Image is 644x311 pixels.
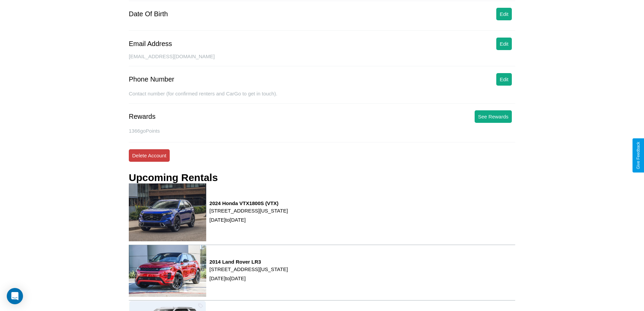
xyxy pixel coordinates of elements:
button: See Rewards [475,110,512,123]
button: Edit [496,73,512,86]
p: [DATE] to [DATE] [210,215,288,224]
p: [STREET_ADDRESS][US_STATE] [210,265,288,274]
button: Edit [496,38,512,50]
div: Open Intercom Messenger [7,288,23,304]
div: Phone Number [129,75,174,83]
button: Delete Account [129,149,170,162]
p: [DATE] to [DATE] [210,274,288,283]
div: Rewards [129,113,156,120]
img: rental [129,183,206,241]
div: Date Of Birth [129,10,168,18]
div: Contact number (for confirmed renters and CarGo to get in touch). [129,91,515,104]
button: Edit [496,8,512,20]
p: 1366 goPoints [129,126,515,135]
div: Give Feedback [636,142,641,169]
img: rental [129,245,206,297]
h3: Upcoming Rentals [129,172,218,183]
h3: 2024 Honda VTX1800S (VTX) [210,200,288,206]
h3: 2014 Land Rover LR3 [210,259,288,265]
div: Email Address [129,40,172,48]
div: [EMAIL_ADDRESS][DOMAIN_NAME] [129,53,515,66]
p: [STREET_ADDRESS][US_STATE] [210,206,288,215]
